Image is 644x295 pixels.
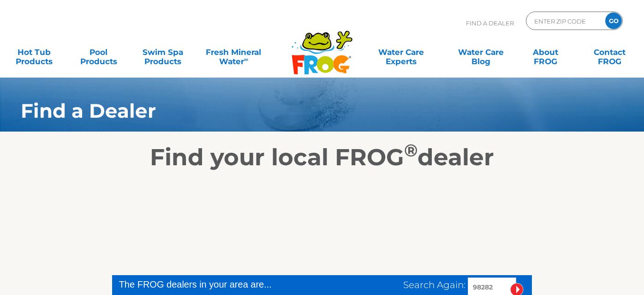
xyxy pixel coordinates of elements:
[404,140,417,161] sup: ®
[119,277,326,291] div: The FROG dealers in your area are...
[605,12,622,29] input: GO
[403,279,465,290] span: Search Again:
[585,43,635,61] a: ContactFROG
[286,18,358,75] img: Frog Products Logo
[466,12,514,35] p: Find A Dealer
[7,144,637,171] h2: Find your local FROG dealer
[9,43,59,61] a: Hot TubProducts
[21,100,574,122] h1: Find a Dealer
[360,43,441,61] a: Water CareExperts
[520,43,570,61] a: AboutFROG
[202,43,265,61] a: Fresh MineralWater∞
[244,56,248,63] sup: ∞
[138,43,188,61] a: Swim SpaProducts
[73,43,123,61] a: PoolProducts
[456,43,506,61] a: Water CareBlog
